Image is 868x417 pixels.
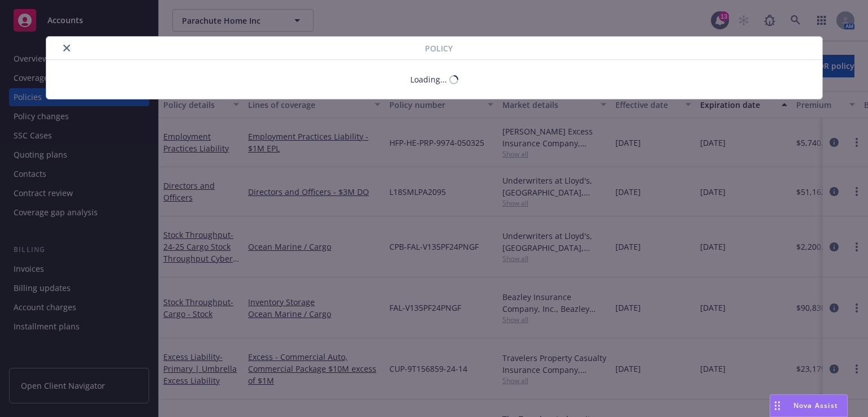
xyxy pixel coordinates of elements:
[410,73,447,85] div: Loading...
[770,395,784,416] div: Drag to move
[793,401,838,410] span: Nova Assist
[60,41,73,55] button: close
[425,42,453,54] span: Policy
[770,394,848,417] button: Nova Assist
